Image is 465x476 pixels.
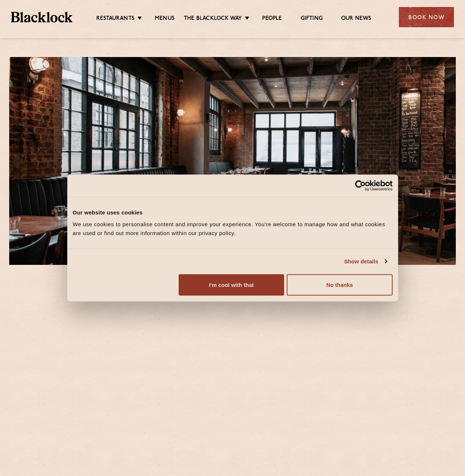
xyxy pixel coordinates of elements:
div: We use cookies to personalise content and improve your experience. You're welcome to manage how a... [73,220,393,237]
button: No thanks [287,274,392,295]
a: Our News [341,15,372,23]
a: Restaurants [96,15,135,23]
a: Show details [344,257,387,266]
button: I'm cool with that [179,274,284,295]
a: Gifting [301,15,323,23]
div: Book Now [399,7,454,27]
a: People [262,15,282,23]
a: Usercentrics Cookiebot - opens in a new window [328,180,393,191]
a: Menus [155,15,175,23]
div: Our website uses cookies [73,208,393,217]
a: The Blacklock Way [184,15,242,23]
img: BL_Textured_Logo-footer-cropped.svg [11,12,72,22]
